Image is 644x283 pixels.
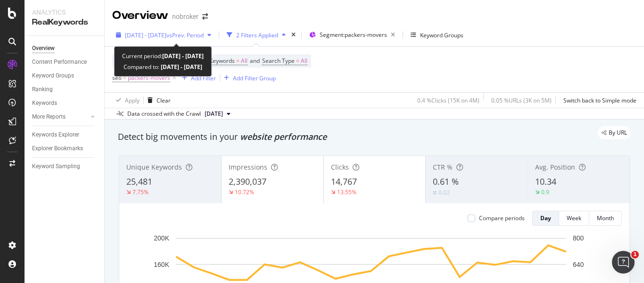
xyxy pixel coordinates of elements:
span: 0.61 % [433,176,459,187]
span: 2,390,037 [229,176,266,187]
div: 0.05 % URLs ( 3K on 5M ) [491,96,552,104]
b: [DATE] - [DATE] [162,52,204,60]
div: Data crossed with the Crawl [127,110,201,118]
div: Compared to: [124,61,202,72]
div: Week [567,214,581,222]
div: Add Filter Group [233,74,276,82]
a: Ranking [32,85,98,94]
div: More Reports [32,112,66,122]
div: Overview [112,8,168,24]
img: Equal [433,191,437,194]
span: Unique Keywords [126,163,182,172]
span: Impressions [229,163,267,172]
button: Apply [112,93,140,108]
a: Keyword Sampling [32,162,98,172]
a: Content Performance [32,57,98,67]
button: Month [589,211,622,226]
a: Overview [32,43,98,53]
div: Overview [32,43,55,53]
span: seo [112,74,122,82]
div: Apply [125,96,140,104]
span: Avg. Position [535,163,575,172]
div: legacy label [598,126,631,139]
button: Week [559,211,589,226]
div: Month [597,214,614,222]
span: Segment: packers-movers [320,31,387,39]
div: times [289,30,297,40]
span: 2025 Sep. 1st [205,110,223,118]
div: Keyword Groups [420,31,463,39]
div: arrow-right-arrow-left [202,13,208,20]
span: Keywords [209,57,235,65]
button: 2 Filters Applied [223,27,289,43]
span: All [241,54,248,68]
button: Add Filter [178,72,216,84]
div: Switch back to Simple mode [563,96,636,104]
span: = [296,57,299,65]
button: Day [532,211,559,226]
span: CTR % [433,163,453,172]
div: Keyword Groups [32,71,74,81]
text: 200K [154,234,169,242]
div: Explorer Bookmarks [32,144,83,154]
span: 25,481 [126,176,152,187]
a: Keywords [32,98,98,108]
span: 1 [631,251,639,258]
text: 640 [573,261,584,268]
span: By URL [609,130,627,136]
a: Keyword Groups [32,71,98,81]
b: [DATE] - [DATE] [159,63,202,71]
div: Keywords [32,98,57,108]
button: Keyword Groups [407,27,467,43]
div: 0.02 [438,189,450,197]
span: = [123,74,126,82]
button: Add Filter Group [220,72,276,84]
span: Clicks [331,163,349,172]
div: 13.55% [337,188,356,196]
span: All [301,54,307,68]
button: Segment:packers-movers [305,27,399,43]
div: Keyword Sampling [32,162,80,172]
span: 10.34 [535,176,556,187]
div: Analytics [32,8,97,17]
div: Add Filter [191,74,216,82]
button: [DATE] - [DATE]vsPrev. Period [112,27,215,43]
span: 14,767 [331,176,357,187]
span: = [236,57,239,65]
div: Content Performance [32,57,87,67]
div: 7.75% [132,188,149,196]
button: [DATE] [201,108,234,120]
iframe: Intercom live chat [612,251,635,274]
div: Compare periods [479,214,525,222]
span: and [250,57,260,65]
div: RealKeywords [32,17,97,28]
button: Clear [144,93,171,108]
a: Explorer Bookmarks [32,144,98,154]
div: Day [540,214,551,222]
span: [DATE] - [DATE] [125,31,166,39]
div: 0.9 [541,188,549,196]
div: 0.4 % Clicks ( 15K on 4M ) [417,96,479,104]
text: 800 [573,234,584,242]
div: Clear [157,96,171,104]
a: More Reports [32,112,88,122]
a: Keywords Explorer [32,130,98,140]
div: nobroker [172,12,198,21]
div: 10.72% [235,188,254,196]
text: 160K [154,261,169,268]
span: Search Type [262,57,295,65]
div: Current period: [122,51,204,61]
button: Switch back to Simple mode [560,93,636,108]
div: Ranking [32,85,53,94]
span: packers-movers [128,71,170,85]
div: 2 Filters Applied [236,31,278,39]
span: vs Prev. Period [166,31,204,39]
div: Keywords Explorer [32,130,79,140]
